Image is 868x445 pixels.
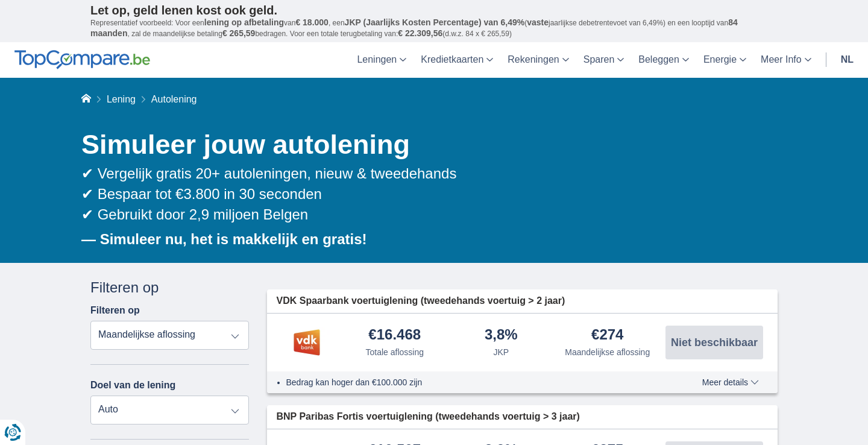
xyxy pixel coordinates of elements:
button: Meer details [693,377,768,387]
div: €16.468 [368,327,421,344]
a: Beleggen [631,42,696,78]
span: 84 maanden [90,17,738,38]
span: VDK Spaarbank voertuiglening (tweedehands voertuig > 2 jaar) [277,294,565,308]
a: Lening [107,94,136,104]
span: vaste [527,17,549,27]
p: Representatief voorbeeld: Voor een van , een ( jaarlijkse debetrentevoet van 6,49%) en een loopti... [90,17,778,39]
div: Totale aflossing [365,346,424,358]
span: € 18.000 [295,17,329,27]
a: Rekeningen [500,42,576,78]
p: Let op, geld lenen kost ook geld. [90,3,778,17]
button: Niet beschikbaar [665,326,763,359]
img: TopCompare [14,50,150,69]
li: Bedrag kan hoger dan €100.000 zijn [286,376,658,388]
span: Niet beschikbaar [671,337,758,348]
a: Kredietkaarten [414,42,500,78]
a: Home [81,94,91,104]
label: Filteren op [90,305,140,316]
a: Energie [696,42,753,78]
a: Meer Info [753,42,819,78]
span: JKP (Jaarlijks Kosten Percentage) van 6,49% [345,17,525,27]
span: € 22.309,56 [398,28,442,38]
div: Filteren op [90,277,249,298]
span: Autolening [151,94,197,104]
a: Sparen [576,42,632,78]
span: lening op afbetaling [204,17,284,27]
b: — Simuleer nu, het is makkelijk en gratis! [81,231,367,247]
div: 3,8% [485,327,518,344]
label: Doel van de lening [90,380,175,391]
div: €274 [591,327,623,344]
span: BNP Paribas Fortis voertuiglening (tweedehands voertuig > 3 jaar) [277,410,580,424]
h1: Simuleer jouw autolening [81,126,778,163]
div: JKP [493,346,509,358]
div: Maandelijkse aflossing [565,346,650,358]
span: € 265,59 [222,28,256,38]
a: nl [834,42,861,78]
div: ✔ Vergelijk gratis 20+ autoleningen, nieuw & tweedehands ✔ Bespaar tot €3.800 in 30 seconden ✔ Ge... [81,163,778,226]
img: product.pl.alt VDK bank [277,327,337,358]
a: Leningen [350,42,414,78]
span: Meer details [702,378,759,387]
